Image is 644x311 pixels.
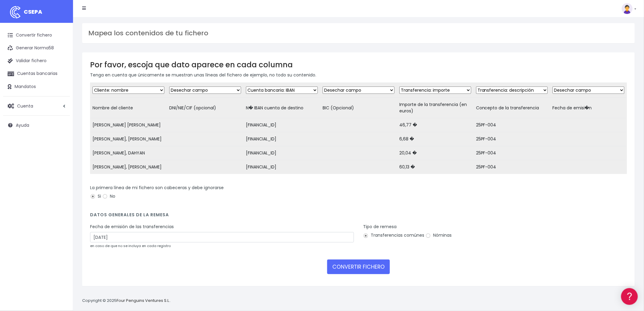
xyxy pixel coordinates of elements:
a: Mandatos [3,80,70,93]
div: Convertir ficheros [6,67,116,73]
td: [PERSON_NAME], [PERSON_NAME] [90,160,167,174]
p: Copyright © 2025 . [82,298,171,304]
label: No [102,193,115,200]
h3: Por favor, escoja que dato aparece en cada columna [90,60,627,69]
a: Videotutoriales [6,96,116,105]
a: Información general [6,52,116,61]
a: Four Penguins Ventures S.L. [117,298,170,303]
div: Facturación [6,121,116,127]
td: [PERSON_NAME], [PERSON_NAME] [90,132,167,146]
span: Cuenta [17,103,33,109]
small: en caso de que no se incluya en cada registro [90,243,171,248]
a: API [6,156,116,165]
td: [FINANCIAL_ID] [243,132,320,146]
td: 25PF-004 [474,132,550,146]
span: Ayuda [16,122,29,128]
td: DNI/NIE/CIF (opcional) [167,98,243,118]
label: Tipo de remesa [363,224,397,230]
button: Contáctanos [6,163,116,174]
td: [FINANCIAL_ID] [243,160,320,174]
div: Información general [6,42,116,48]
h3: Mapea los contenidos de tu fichero [88,29,629,37]
h4: Datos generales de la remesa [90,212,627,221]
td: 25PF-004 [474,118,550,132]
td: 46,77 � [397,118,474,132]
label: La primera línea de mi fichero son cabeceras y debe ignorarse [90,185,224,191]
td: N� IBAN cuenta de destino [243,98,320,118]
img: profile [622,3,633,14]
label: Fecha de emisión de las transferencias [90,224,174,230]
a: Perfiles de empresas [6,105,116,115]
td: 6,68 � [397,132,474,146]
td: 60,13 � [397,160,474,174]
a: Convertir fichero [3,29,70,42]
td: [FINANCIAL_ID] [243,118,320,132]
td: Fecha de emisi�n [550,98,627,118]
td: 25PF-004 [474,160,550,174]
a: Generar Norma58 [3,42,70,55]
div: Programadores [6,146,116,152]
td: 20,04 � [397,146,474,160]
a: Cuenta [3,100,70,112]
label: Transferencias comúnes [363,232,424,239]
td: BIC (Opcional) [320,98,397,118]
a: Cuentas bancarias [3,67,70,80]
a: Formatos [6,77,116,87]
a: General [6,131,116,140]
button: CONVERTIR FICHERO [327,260,390,274]
td: [FINANCIAL_ID] [243,146,320,160]
p: Tenga en cuenta que únicamente se muestran unas líneas del fichero de ejemplo, no todo su contenido. [90,72,627,78]
a: Ayuda [3,119,70,132]
a: Problemas habituales [6,87,116,96]
a: POWERED BY ENCHANT [84,175,117,181]
label: Si [90,193,101,200]
td: Concepto de la transferencia [474,98,550,118]
td: Importe de la transferencia (en euros) [397,98,474,118]
td: [PERSON_NAME], DAHYAN [90,146,167,160]
td: 25PF-004 [474,146,550,160]
span: CSEPA [24,8,42,16]
td: [PERSON_NAME] [PERSON_NAME] [90,118,167,132]
td: Nombre del cliente [90,98,167,118]
img: logo [8,5,23,20]
a: Validar fichero [3,55,70,67]
label: Nóminas [425,232,452,239]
